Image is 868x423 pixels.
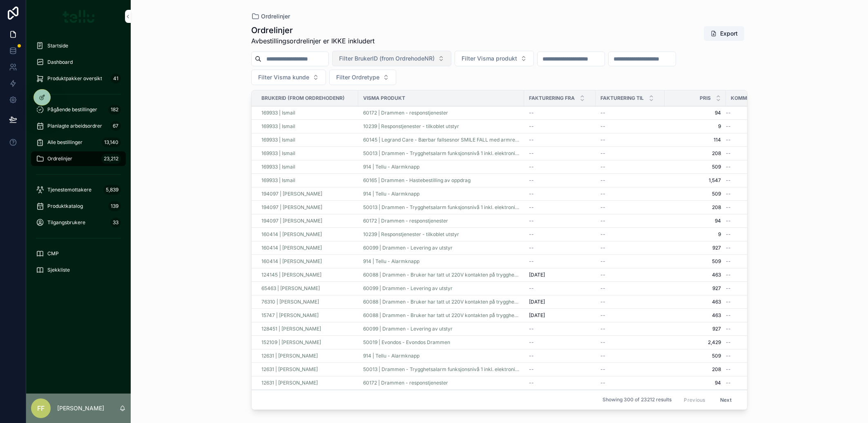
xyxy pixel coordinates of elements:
a: 463 [669,312,721,319]
a: 169933 | Ismail [261,164,295,170]
a: 10239 | Responstjenester - tilkoblet utstyr [363,231,519,238]
a: 60088 | Drammen - Bruker har tatt ut 220V kontakten på trygghetsalarmen [363,299,519,305]
span: 927 [669,245,721,251]
a: 160414 | [PERSON_NAME] [261,245,353,251]
span: -- [529,204,534,211]
span: -- [529,110,534,116]
span: 9 [669,123,721,130]
span: -- [529,285,534,292]
a: -- [726,110,778,116]
span: -- [529,231,534,238]
a: 194097 | [PERSON_NAME] [261,218,353,224]
span: 2,429 [669,339,721,346]
span: -- [600,218,605,224]
a: 169933 | Ismail [261,177,295,184]
a: -- [726,150,778,157]
div: 182 [108,105,121,115]
a: 1,547 [669,177,721,184]
div: 33 [110,218,121,227]
span: 194097 | [PERSON_NAME] [261,191,322,197]
span: -- [726,285,731,292]
span: -- [600,299,605,305]
a: -- [600,110,660,116]
button: Select Button [251,70,326,85]
span: 60099 | Drammen - Levering av utstyr [363,285,453,292]
a: -- [726,285,778,292]
a: 208 [669,204,721,211]
span: -- [529,339,534,346]
a: 169933 | Ismail [261,137,353,143]
span: 10239 | Responstjenester - tilkoblet utstyr [363,123,459,130]
a: 60145 | Legrand Care - Bærbar fallsesnor SMILE FALL med armreim, pr. mnd [363,137,519,143]
span: -- [600,137,605,143]
a: 65463 | [PERSON_NAME] [261,285,320,292]
a: 50019 | Evondos - Evondos Drammen [363,339,450,346]
a: -- [600,191,660,197]
img: App logo [62,10,95,23]
span: -- [726,312,731,319]
a: 60088 | Drammen - Bruker har tatt ut 220V kontakten på trygghetsalarmen [363,312,519,319]
span: -- [726,137,731,143]
a: -- [726,245,778,251]
a: -- [529,231,591,238]
span: [DATE] [529,312,545,319]
a: 60172 | Drammen - responstjenester [363,110,448,116]
a: Produktkatalog139 [31,199,126,214]
span: -- [600,245,605,251]
a: 50013 | Drammen - Trygghetsalarm funksjonsnivå 1 inkl. elektronisk nøkkelboks - Hjemmeboende [363,150,519,157]
a: -- [529,150,591,157]
a: -- [726,312,778,319]
span: Filter BrukerID (from OrdrehodeNR) [339,54,435,63]
a: -- [600,312,660,319]
a: -- [600,339,660,346]
a: -- [726,272,778,278]
span: Produktkatalog [47,203,83,209]
a: Planlagte arbeidsordrer67 [31,119,126,133]
span: 94 [669,218,721,224]
a: 169933 | Ismail [261,177,353,184]
div: scrollable content [26,33,131,288]
a: 169933 | Ismail [261,150,353,157]
a: 169933 | Ismail [261,110,295,116]
a: 169933 | Ismail [261,150,295,157]
a: -- [600,272,660,278]
a: -- [529,204,591,211]
a: -- [529,218,591,224]
a: 12631 | [PERSON_NAME] [261,353,318,359]
a: 927 [669,326,721,332]
a: 94 [669,110,721,116]
span: -- [529,258,534,265]
a: -- [600,258,660,265]
a: 169933 | Ismail [261,123,353,130]
span: -- [600,285,605,292]
a: -- [600,123,660,130]
a: 12631 | [PERSON_NAME] [261,353,353,359]
a: 15747 | [PERSON_NAME] [261,312,319,319]
a: 914 | Tellu - Alarmknapp [363,164,519,170]
div: 13,140 [102,137,121,147]
a: 65463 | [PERSON_NAME] [261,285,353,292]
span: Filter Ordretype [336,73,379,81]
span: 914 | Tellu - Alarmknapp [363,164,419,170]
span: 60165 | Drammen - Hastebestilling av oppdrag [363,177,471,184]
span: -- [529,245,534,251]
span: -- [600,110,605,116]
a: -- [600,218,660,224]
span: -- [726,339,731,346]
a: -- [726,204,778,211]
span: Ordrelinjer [261,12,290,20]
a: -- [600,204,660,211]
a: 60099 | Drammen - Levering av utstyr [363,245,453,251]
span: 169933 | Ismail [261,137,295,143]
a: 160414 | [PERSON_NAME] [261,258,322,265]
span: -- [726,110,731,116]
a: 160414 | [PERSON_NAME] [261,245,322,251]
